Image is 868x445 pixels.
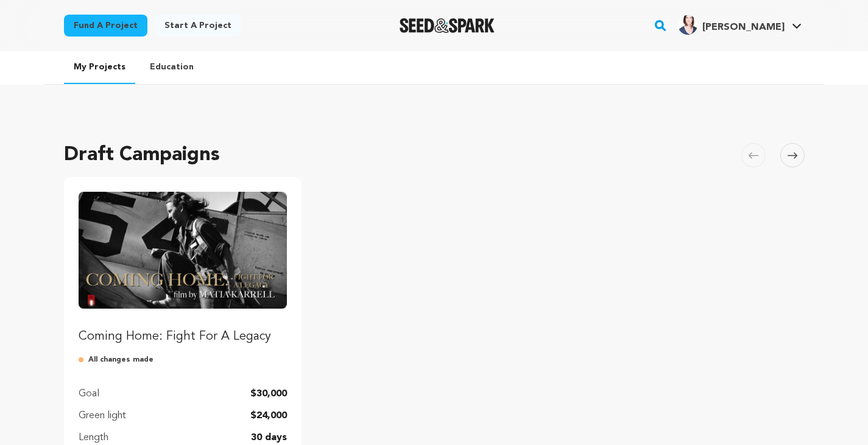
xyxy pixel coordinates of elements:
[678,15,785,35] div: Hilary P.'s Profile
[64,141,220,170] h2: Draft Campaigns
[155,15,241,37] a: Start a project
[140,51,203,83] a: Education
[702,23,785,32] span: [PERSON_NAME]
[400,18,495,33] a: Seed&Spark Homepage
[250,387,287,401] p: $30,000
[64,15,147,37] a: Fund a project
[79,387,99,401] p: Goal
[676,13,804,38] span: Hilary P.'s Profile
[400,18,495,33] img: Seed&Spark Logo Dark Mode
[79,355,288,365] p: All changes made
[79,430,108,445] p: Length
[64,51,135,84] a: My Projects
[79,408,126,423] p: Green light
[676,13,804,35] a: Hilary P.'s Profile
[79,328,288,345] p: Coming Home: Fight For A Legacy
[79,192,288,345] a: Fund Coming Home: Fight For A Legacy
[678,15,697,35] img: Hilary%20Prentice..png
[251,430,287,445] p: 30 days
[250,408,287,423] p: $24,000
[79,355,88,365] img: submitted-for-review.svg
